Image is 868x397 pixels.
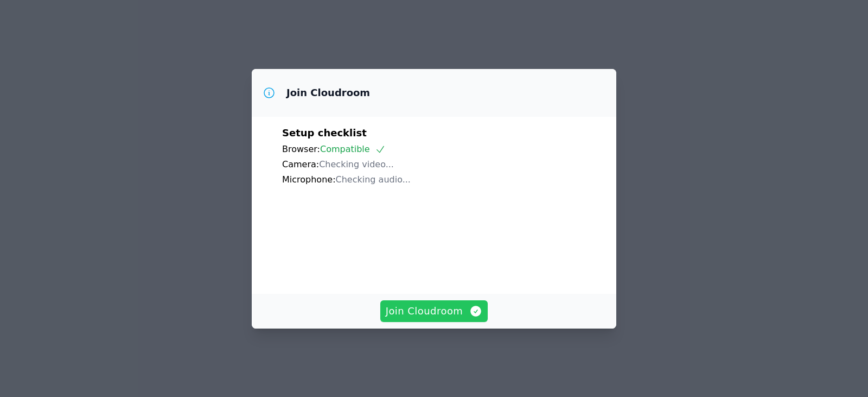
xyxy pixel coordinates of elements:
h3: Join Cloudroom [286,86,370,99]
span: Setup checklist [282,127,367,138]
span: Checking video... [319,159,394,169]
span: Checking audio... [336,174,411,185]
button: Join Cloudroom [380,300,488,322]
span: Camera: [282,159,319,169]
span: Join Cloudroom [386,304,483,319]
span: Microphone: [282,174,336,185]
span: Browser: [282,144,320,154]
span: Compatible [320,144,386,154]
